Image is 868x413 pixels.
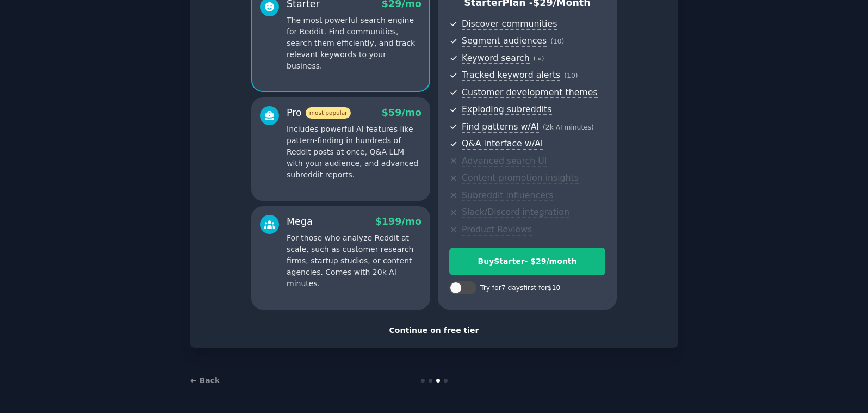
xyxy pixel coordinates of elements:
[462,104,551,115] span: Exploding subreddits
[550,38,564,45] span: ( 10 )
[462,70,560,81] span: Tracked keyword alerts
[462,190,553,201] span: Subreddit influencers
[287,106,351,120] div: Pro
[462,156,547,167] span: Advanced search UI
[462,224,532,236] span: Product Reviews
[462,53,530,64] span: Keyword search
[462,121,539,133] span: Find patterns w/AI
[306,107,351,119] span: most popular
[382,107,421,118] span: $ 59 /mo
[462,172,579,184] span: Content promotion insights
[449,248,605,275] button: BuyStarter- $29/month
[462,138,543,150] span: Q&A interface w/AI
[287,215,313,229] div: Mega
[287,15,421,72] p: The most powerful search engine for Reddit. Find communities, search them efficiently, and track ...
[462,19,557,30] span: Discover communities
[462,87,598,98] span: Customer development themes
[190,376,220,385] a: ← Back
[375,216,421,227] span: $ 199 /mo
[543,124,594,131] span: ( 2k AI minutes )
[202,325,666,336] div: Continue on free tier
[287,124,421,181] p: Includes powerful AI features like pattern-finding in hundreds of Reddit posts at once, Q&A LLM w...
[462,35,547,47] span: Segment audiences
[480,283,560,293] div: Try for 7 days first for $10
[564,72,578,79] span: ( 10 )
[462,207,569,218] span: Slack/Discord integration
[534,55,544,63] span: ( ∞ )
[287,232,421,289] p: For those who analyze Reddit at scale, such as customer research firms, startup studios, or conte...
[450,256,605,267] div: Buy Starter - $ 29 /month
